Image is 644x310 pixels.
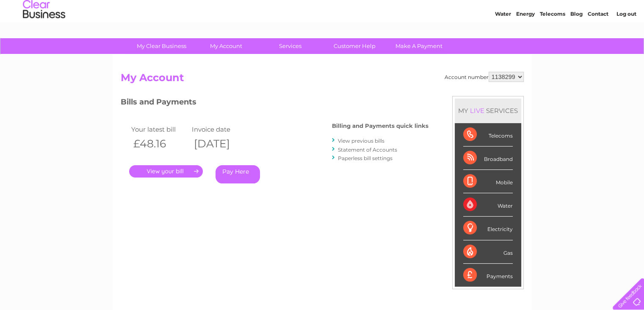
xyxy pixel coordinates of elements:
[122,5,522,41] div: Clear Business is a trading name of Verastar Limited (registered in [GEOGRAPHIC_DATA] No. 3667643...
[191,38,261,54] a: My Account
[616,36,636,42] a: Log out
[121,96,428,111] h3: Bills and Payments
[190,124,251,135] td: Invoice date
[129,124,190,135] td: Your latest bill
[320,38,390,54] a: Customer Help
[121,72,524,88] h2: My Account
[22,22,66,48] img: logo.png
[127,38,196,54] a: My Clear Business
[463,217,513,240] div: Electricity
[338,138,384,144] a: View previous bills
[455,99,521,123] div: MY SERVICES
[570,36,583,42] a: Blog
[588,36,608,42] a: Contact
[484,4,543,15] a: 0333 014 3131
[463,123,513,147] div: Telecoms
[255,38,325,54] a: Services
[516,36,535,42] a: Energy
[468,107,486,115] div: LIVE
[463,147,513,170] div: Broadband
[338,155,392,161] a: Paperless bill settings
[129,165,203,178] a: .
[332,123,428,129] h4: Billing and Payments quick links
[384,38,454,54] a: Make A Payment
[463,240,513,264] div: Gas
[495,36,511,42] a: Water
[216,165,260,183] a: Pay Here
[540,36,565,42] a: Telecoms
[463,264,513,287] div: Payments
[129,135,190,152] th: £48.16
[338,147,397,153] a: Statement of Accounts
[463,170,513,193] div: Mobile
[463,193,513,217] div: Water
[190,135,251,152] th: [DATE]
[445,72,524,82] div: Account number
